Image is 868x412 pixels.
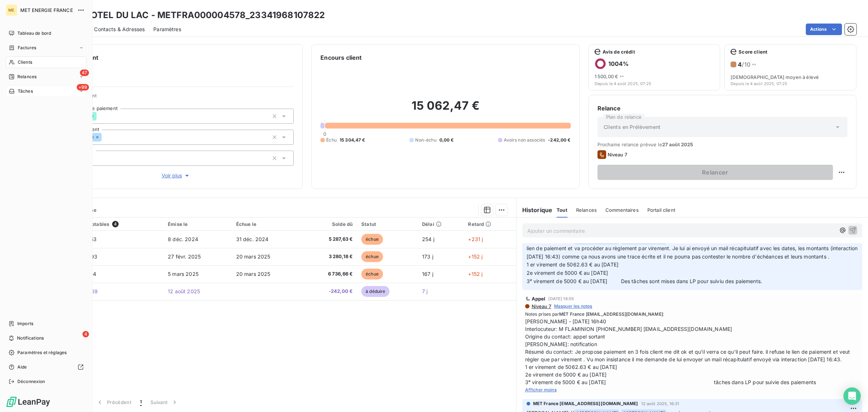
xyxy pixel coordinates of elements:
a: Clients [6,56,86,68]
span: Appel [532,296,546,302]
span: Clients en Prélèvement [604,123,660,131]
a: Factures [6,42,86,54]
span: +231 j [468,236,483,242]
span: 4 [112,221,119,227]
span: Déconnexion [17,378,45,385]
span: Échu [326,137,337,143]
span: 31 déc. 2024 [236,236,269,242]
span: 27 août 2025 [662,142,693,147]
a: Tableau de bord [6,28,86,39]
span: [PERSON_NAME] - [DATE] 16h40 Interlocuteur: M FLAMINION [PHONE_NUMBER] [EMAIL_ADDRESS][DOMAIN_NAM... [525,318,859,386]
span: échue [361,269,383,279]
span: 1 [140,399,142,406]
span: -242,00 € [548,137,570,143]
span: Relances [576,207,597,213]
span: 12 août 2025, 16:31 [641,402,680,406]
span: 47 [80,70,89,76]
span: Commentaires [605,207,639,213]
span: +152 j [468,253,482,260]
span: Non-échu [415,137,436,143]
a: Paramètres et réglages [6,347,86,358]
span: Tout [557,207,567,213]
span: -242,00 € [306,288,353,295]
span: Notifications [17,335,44,341]
span: 8 déc. 2024 [168,236,198,242]
h6: Historique [516,206,553,214]
div: Open Intercom Messenger [843,387,861,405]
span: 254 j [422,236,434,242]
button: Actions [806,24,842,35]
span: Avoirs non associés [504,137,545,143]
h2: 15 062,47 € [320,98,570,120]
span: Avis de crédit [603,49,635,55]
span: MET France [EMAIL_ADDRESS][DOMAIN_NAME] [559,311,663,317]
input: Ajouter une valeur [102,134,107,140]
span: [DEMOGRAPHIC_DATA] moyen à élevé [731,74,850,80]
div: Échue le [236,221,298,227]
span: Afficher moins [525,387,557,392]
span: 4 [738,61,742,68]
span: Score client [739,49,767,55]
span: Contacts & Adresses [94,26,145,33]
span: +99 [77,84,89,91]
a: +99Tâches [6,85,86,97]
span: Imports [17,320,33,327]
span: 5 mars 2025 [168,271,199,277]
span: Prochaine relance prévue le [597,142,847,147]
span: 1 500,00 € [595,73,618,79]
div: Retard [468,221,511,227]
span: Paramètres et réglages [17,349,67,356]
a: 47Relances [6,71,86,83]
h6: 1004 % [608,60,629,67]
span: 5 287,63 € [306,236,353,243]
span: MET ENERGIE FRANCE [20,7,73,13]
span: Depuis le 4 août 2025, 07:25 [731,81,850,86]
div: Émise le [168,221,227,227]
a: Aide [6,361,86,373]
span: +152 j [468,271,482,277]
button: Suivant [146,395,183,410]
span: Niveau 7 [608,152,627,157]
span: 4 [82,331,89,337]
span: 0,00 € [439,137,454,143]
span: Portail client [647,207,675,213]
span: Tableau de bord [17,30,51,37]
span: à déduire [361,286,390,297]
span: 167 j [422,271,433,277]
button: Précédent [92,395,136,410]
span: 2e virement de 5000 € au [DATE] [527,270,608,276]
span: Aide [17,364,27,370]
span: 27 févr. 2025 [168,253,201,260]
span: Paramètres [153,26,181,33]
div: Statut [361,221,413,227]
span: 7 j [422,288,427,294]
span: Masquer les notes [554,303,592,310]
span: Propriétés Client [58,93,294,103]
input: Ajouter une valeur [97,113,102,119]
span: Clients [18,59,32,66]
span: échue [361,234,383,245]
span: 6 736,66 € [306,270,353,278]
div: ME [6,4,17,16]
span: Factures [18,45,36,51]
button: Relancer [597,165,833,180]
span: Depuis le 4 août 2025, 07:25 [595,81,714,86]
h6: / 10 [738,60,750,69]
span: 3 280,18 € [306,253,353,260]
span: échue [361,251,383,262]
span: MET France [EMAIL_ADDRESS][DOMAIN_NAME] [533,400,638,407]
span: Niveau 7 [531,303,551,309]
button: Voir plus [58,172,294,180]
span: 20 mars 2025 [236,253,271,260]
span: 15 304,47 € [340,137,365,143]
h3: SAS HOTEL DU LAC - METFRA000004578_23341968107822 [64,9,325,22]
h6: Informations client [44,53,294,62]
span: Tâches [18,88,33,94]
div: Délai [422,221,459,227]
span: 12 août 2025 [168,288,200,294]
button: 1 [136,395,146,410]
span: 0 [323,131,326,137]
span: Notes prises par : [525,311,859,318]
div: Pièces comptables [64,221,159,227]
div: Solde dû [306,221,353,227]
